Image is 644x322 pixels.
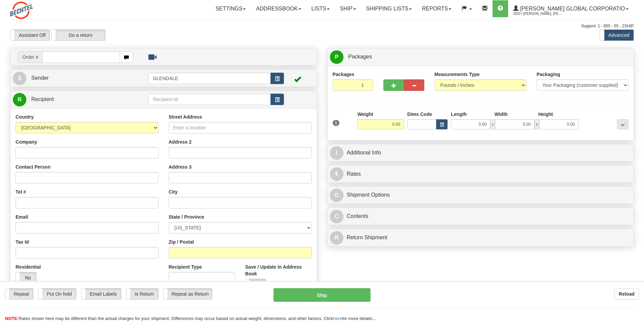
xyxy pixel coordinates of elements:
[495,111,508,118] label: Width
[164,289,212,299] label: Repeat as Return
[335,0,361,17] a: Ship
[330,167,631,181] a: $Rates
[361,0,417,17] a: Shipping lists
[619,291,635,297] b: Reload
[513,10,564,17] span: 2553 / [PERSON_NAME], [PERSON_NAME]
[330,231,343,245] span: R
[16,239,29,245] label: Tax Id
[330,189,343,202] span: O
[5,316,19,321] span: NOTE:
[536,71,560,78] label: Packaging
[13,72,26,85] span: S
[169,189,177,195] label: City
[52,30,105,41] label: Do a return
[18,51,42,63] span: Order #
[330,231,631,245] a: RReturn Shipment
[330,50,631,64] a: P Packages
[273,288,371,302] button: Ship
[617,119,628,129] div: ...
[251,0,306,17] a: Addressbook
[245,279,266,290] label: No
[451,111,467,118] label: Length
[148,94,271,105] input: Recipient Id
[81,289,121,299] label: Email Labels
[31,96,54,102] span: Recipient
[519,6,625,11] span: [PERSON_NAME] Global Corporatio
[16,139,37,145] label: Company
[330,209,631,223] a: CContents
[169,214,204,220] label: State / Province
[333,316,342,321] a: here
[330,188,631,202] a: OShipment Options
[306,0,335,17] a: Lists
[333,120,340,126] span: 1
[169,164,192,170] label: Address 3
[13,71,148,85] a: S Sender
[16,214,28,220] label: Email
[434,71,480,78] label: Measurements Type
[330,50,343,64] span: P
[628,126,643,195] iframe: chat widget
[10,2,33,19] img: logo2553.jpg
[245,264,311,277] label: Save / Update in Address Book
[330,210,343,223] span: C
[614,288,639,300] button: Reload
[210,0,251,17] a: Settings
[169,122,312,133] input: Enter a location
[330,146,343,160] span: I
[16,189,26,195] label: Tel #
[508,0,634,17] a: [PERSON_NAME] Global Corporatio 2553 / [PERSON_NAME], [PERSON_NAME]
[16,272,36,283] label: No
[10,23,634,29] div: Support: 1 - 855 - 55 - 2SHIP
[16,264,41,270] label: Residential
[490,119,495,129] span: x
[538,111,553,118] label: Height
[39,289,76,299] label: Put On hold
[169,264,202,270] label: Recipient Type
[357,111,373,118] label: Weight
[330,167,343,181] span: $
[407,111,432,118] label: Dims Code
[333,71,355,78] label: Packages
[169,239,194,245] label: Zip / Postal
[417,0,456,17] a: Reports
[16,114,34,120] label: Country
[13,93,26,106] span: R
[148,73,271,84] input: Sender Id
[534,119,539,129] span: x
[13,93,134,106] a: R Recipient
[5,289,33,299] label: Repeat
[31,75,49,81] span: Sender
[348,54,372,59] span: Packages
[330,146,631,160] a: IAdditional Info
[16,164,50,170] label: Contact Person
[169,139,192,145] label: Address 2
[126,289,158,299] label: Is Return
[10,30,50,41] label: Assistant Off
[169,114,202,120] label: Street Address
[600,30,634,41] label: Advanced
